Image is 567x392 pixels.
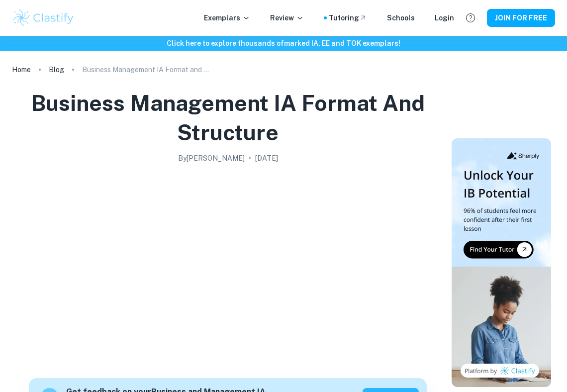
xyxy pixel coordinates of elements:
button: Help and Feedback [462,9,479,26]
h2: [DATE] [255,153,278,164]
a: Schools [387,12,415,23]
p: Exemplars [204,12,250,23]
p: • [249,153,251,164]
img: Business Management IA Format and Structure cover image [29,168,427,367]
button: JOIN FOR FREE [487,9,555,27]
h6: Click here to explore thousands of marked IA, EE and TOK exemplars ! [2,38,565,49]
img: Thumbnail [452,138,551,387]
h2: By [PERSON_NAME] [178,153,245,164]
h1: Business Management IA Format and Structure [16,89,440,147]
a: Tutoring [329,12,367,23]
img: Clastify logo [12,8,75,28]
a: Login [435,12,454,23]
a: Blog [49,63,64,77]
a: Home [12,63,31,77]
p: Business Management IA Format and Structure [82,64,211,75]
p: Review [270,12,304,23]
